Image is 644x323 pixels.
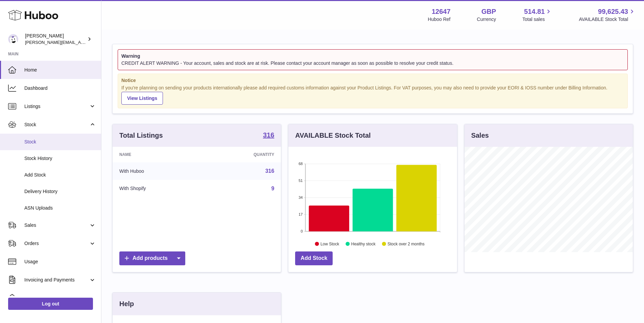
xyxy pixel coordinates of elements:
[113,180,204,197] td: With Shopify
[121,77,624,84] strong: Notice
[113,162,204,180] td: With Huboo
[522,16,552,23] span: Total sales
[471,131,489,140] h3: Sales
[24,277,89,283] span: Invoicing and Payments
[299,212,303,216] text: 17
[24,85,96,91] span: Dashboard
[299,179,303,183] text: 51
[263,132,274,138] strong: 316
[295,251,333,265] a: Add Stock
[24,67,96,73] span: Home
[481,7,496,16] strong: GBP
[301,229,303,233] text: 0
[24,295,96,301] span: Cases
[579,16,636,23] span: AVAILABLE Stock Total
[24,259,96,265] span: Usage
[25,33,86,46] div: [PERSON_NAME]
[598,7,628,16] span: 99,625.43
[121,85,624,105] div: If you're planning on sending your products internationally please add required customs informati...
[8,298,93,310] a: Log out
[119,251,185,265] a: Add products
[204,147,281,162] th: Quantity
[24,155,96,162] span: Stock History
[271,186,274,191] a: 9
[113,147,204,162] th: Name
[24,222,89,228] span: Sales
[119,299,134,308] h3: Help
[121,53,624,59] strong: Warning
[25,39,172,45] span: [PERSON_NAME][EMAIL_ADDRESS][PERSON_NAME][DOMAIN_NAME]
[295,131,371,140] h3: AVAILABLE Stock Total
[320,242,339,246] text: Low Stock
[388,242,425,246] text: Stock over 2 months
[121,92,163,105] a: View Listings
[351,242,376,246] text: Healthy stock
[24,103,89,110] span: Listings
[121,60,624,66] div: CREDIT ALERT WARNING - Your account, sales and stock are at risk. Please contact your account man...
[24,188,96,195] span: Delivery History
[24,205,96,211] span: ASN Uploads
[299,162,303,166] text: 68
[119,131,163,140] h3: Total Listings
[8,34,18,44] img: peter@pinter.co.uk
[524,7,545,16] span: 514.81
[522,7,552,23] a: 514.81 Total sales
[24,240,89,247] span: Orders
[299,195,303,199] text: 34
[24,122,89,128] span: Stock
[24,172,96,178] span: Add Stock
[477,16,496,23] div: Currency
[579,7,636,23] a: 99,625.43 AVAILABLE Stock Total
[24,139,96,145] span: Stock
[432,7,451,16] strong: 12647
[263,132,274,140] a: 316
[428,16,451,23] div: Huboo Ref
[265,168,275,174] a: 316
